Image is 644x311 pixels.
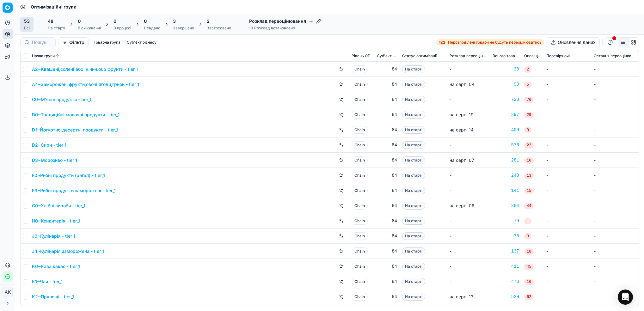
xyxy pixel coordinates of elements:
[544,259,591,274] td: -
[377,96,397,103] div: 84
[591,153,639,168] td: -
[493,142,519,148] div: 576
[207,18,210,24] span: 2
[352,217,368,225] span: Chain
[544,244,591,259] td: -
[524,173,534,179] span: 13
[524,218,531,224] span: 1
[173,18,176,24] span: 3
[591,77,639,92] td: -
[32,294,74,300] a: K2~Прянощі - tier_1
[493,96,519,103] a: 728
[377,142,397,148] div: 84
[402,141,425,149] span: На старті
[524,264,534,270] span: 45
[352,53,370,58] span: Рівень OГ
[124,39,159,46] button: Суб'єкт бізнесу
[544,289,591,304] td: -
[377,81,397,88] div: 84
[544,137,591,153] td: -
[55,53,61,59] button: Sorted by Назва групи ascending
[493,187,519,194] div: 141
[352,126,368,134] span: Chain
[402,187,425,194] span: На старті
[402,278,425,285] span: На старті
[402,96,425,103] span: На старті
[402,232,425,240] span: На старті
[78,26,101,31] div: В очікуванні
[32,96,91,103] a: C0~М'ясні продукти - tier_1
[352,96,368,103] span: Chain
[113,26,131,31] div: В процесі
[377,127,397,133] div: 84
[402,81,425,88] span: На старті
[493,81,519,88] a: 90
[524,66,531,73] span: 2
[402,53,437,58] span: Статус оптимізації
[352,202,368,210] span: Chain
[24,18,30,24] span: 53
[447,62,490,77] td: -
[447,274,490,289] td: -
[544,153,591,168] td: -
[447,183,490,198] td: -
[32,112,120,118] a: D0~Традиційні молочні продукти - tier_1
[32,233,75,239] a: J0~Кулінарія - tier_1
[352,172,368,179] span: Chain
[591,62,639,77] td: -
[547,37,600,47] button: Оновлення даних
[493,203,519,209] div: 384
[32,263,80,270] a: K0~Кава,какао - tier_1
[377,278,397,285] div: 84
[544,183,591,198] td: -
[91,39,123,46] button: Товарна група
[32,278,63,285] a: K1~Чай - tier_1
[493,263,519,270] a: 411
[78,18,81,24] span: 0
[377,187,397,194] div: 84
[524,127,531,133] span: 9
[524,112,534,118] span: 29
[249,26,321,31] div: 19 Розклад встановлено
[377,248,397,254] div: 84
[493,294,519,300] a: 529
[352,293,368,301] span: Chain
[352,232,368,240] span: Chain
[544,122,591,137] td: -
[173,26,194,31] div: Завершено
[493,112,519,118] a: 397
[352,81,368,88] span: Chain
[524,53,541,58] span: Оповіщення
[144,26,160,31] div: Невдало
[377,172,397,179] div: 84
[377,203,397,209] div: 84
[493,233,519,239] div: 75
[450,82,475,87] span: на серп. 04
[524,142,534,149] span: 22
[450,203,475,208] span: на серп. 06
[3,287,12,297] span: AK
[402,293,425,301] span: На старті
[524,188,534,194] span: 15
[249,18,321,24] h4: Розклад переоцінювання
[352,111,368,119] span: Chain
[493,278,519,285] a: 473
[377,66,397,72] div: 84
[591,92,639,107] td: -
[24,26,30,31] div: Всі
[450,157,474,163] span: на серп. 07
[32,172,105,179] a: F0~Рибні продукти (регал) - tier_1
[352,247,368,255] span: Chain
[32,157,77,163] a: D3~Морозиво - tier_1
[32,142,66,148] a: D2~Сири - tier_1
[493,157,519,163] div: 281
[591,289,639,304] td: -
[544,107,591,122] td: -
[591,122,639,137] td: -
[591,229,639,244] td: -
